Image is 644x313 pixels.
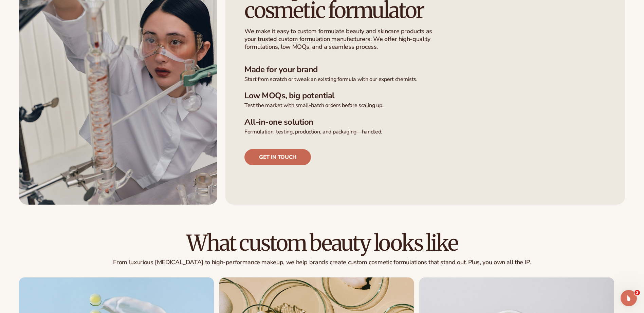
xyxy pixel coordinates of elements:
a: Get in touch [244,149,311,165]
p: Formulation, testing, production, and packaging—handled. [244,128,606,135]
iframe: Intercom live chat [621,290,637,306]
span: 2 [634,290,640,295]
p: Test the market with small-batch orders before scaling up. [244,102,606,109]
h2: What custom beauty looks like [19,232,625,254]
p: Start from scratch or tweak an existing formula with our expert chemists. [244,76,606,83]
h3: Low MOQs, big potential [244,91,606,101]
h3: Made for your brand [244,65,606,75]
p: From luxurious [MEDICAL_DATA] to high-performance makeup, we help brands create custom cosmetic f... [19,258,625,266]
p: We make it easy to custom formulate beauty and skincare products as your trusted custom formulati... [244,27,436,51]
h3: All-in-one solution [244,117,606,127]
